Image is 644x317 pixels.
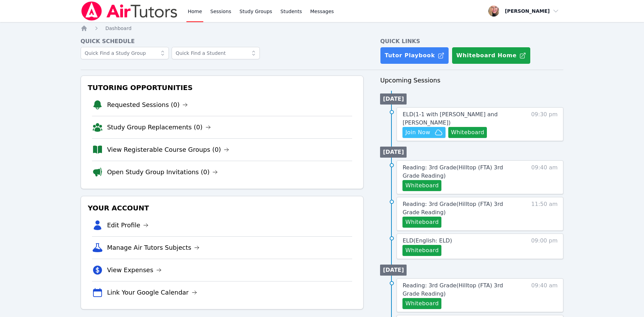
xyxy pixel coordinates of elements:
[531,110,558,138] span: 09:30 pm
[380,265,407,276] li: [DATE]
[402,164,503,179] span: Reading: 3rd Grade ( Hilltop (FTA) 3rd Grade Reading )
[105,26,132,31] span: Dashboard
[402,180,441,191] button: Whiteboard
[81,1,178,21] img: Air Tutors
[402,164,519,180] a: Reading: 3rd Grade(Hilltop (FTA) 3rd Grade Reading)
[531,281,558,309] span: 09:40 am
[86,81,358,94] h3: Tutoring Opportunities
[107,265,162,275] a: View Expenses
[531,200,558,228] span: 11:50 am
[310,8,334,15] span: Messages
[380,147,407,158] li: [DATE]
[402,282,503,297] span: Reading: 3rd Grade ( Hilltop (FTA) 3rd Grade Reading )
[402,217,441,228] button: Whiteboard
[81,37,364,46] h4: Quick Schedule
[402,298,441,309] button: Whiteboard
[402,201,503,216] span: Reading: 3rd Grade ( Hilltop (FTA) 3rd Grade Reading )
[172,47,260,59] input: Quick Find a Student
[402,245,441,256] button: Whiteboard
[402,111,498,126] span: ELD ( 1-1 with [PERSON_NAME] and [PERSON_NAME] )
[107,167,218,177] a: Open Study Group Invitations (0)
[380,76,563,85] h3: Upcoming Sessions
[452,47,531,64] button: Whiteboard Home
[380,93,407,105] li: [DATE]
[380,47,449,64] a: Tutor Playbook
[86,202,358,214] h3: Your Account
[107,220,149,230] a: Edit Profile
[402,237,452,245] a: ELD(English: ELD)
[402,200,519,217] a: Reading: 3rd Grade(Hilltop (FTA) 3rd Grade Reading)
[405,128,430,137] span: Join Now
[107,145,229,155] a: View Registerable Course Groups (0)
[402,237,452,244] span: ELD ( English: ELD )
[402,281,519,298] a: Reading: 3rd Grade(Hilltop (FTA) 3rd Grade Reading)
[531,237,558,256] span: 09:00 pm
[448,127,487,138] button: Whiteboard
[107,243,200,252] a: Manage Air Tutors Subjects
[402,127,445,138] button: Join Now
[107,100,188,110] a: Requested Sessions (0)
[81,47,169,59] input: Quick Find a Study Group
[81,25,564,32] nav: Breadcrumb
[107,288,197,297] a: Link Your Google Calendar
[402,110,519,127] a: ELD(1-1 with [PERSON_NAME] and [PERSON_NAME])
[531,164,558,191] span: 09:40 am
[105,25,132,32] a: Dashboard
[107,122,211,132] a: Study Group Replacements (0)
[380,37,563,46] h4: Quick Links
